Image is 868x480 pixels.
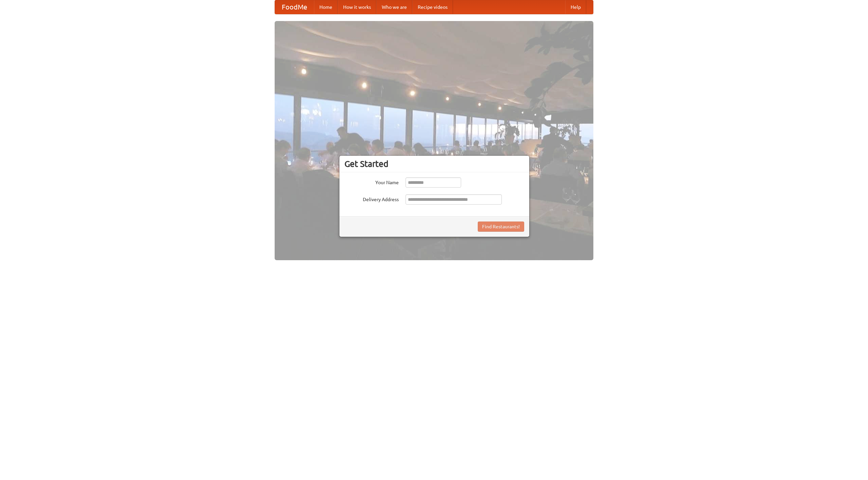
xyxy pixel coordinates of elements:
a: Who we are [376,0,412,14]
h3: Get Started [344,159,524,169]
button: Find Restaurants! [478,222,524,232]
label: Your Name [344,177,399,186]
a: Help [565,0,586,14]
label: Delivery Address [344,194,399,203]
a: FoodMe [275,0,314,14]
a: Home [314,0,338,14]
a: How it works [338,0,376,14]
a: Recipe videos [412,0,453,14]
